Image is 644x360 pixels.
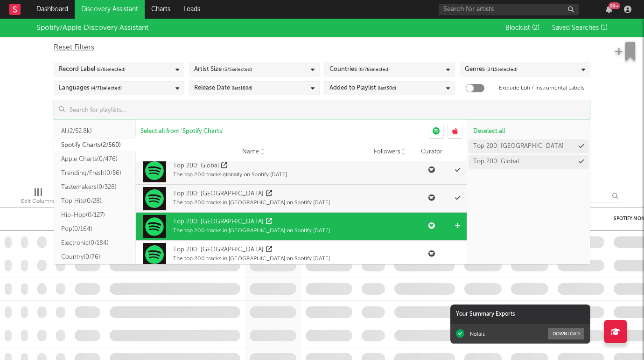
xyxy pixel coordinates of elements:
button: Apple Charts(0/476) [54,152,136,166]
label: Exclude Lofi / Instrumental Labels [499,83,584,94]
button: Pop(0/164) [54,222,136,236]
span: ( 4 / 71 selected) [91,83,122,94]
div: Top 200: [GEOGRAPHIC_DATA] [173,189,264,199]
div: 99 + [609,2,620,9]
div: Top 200: [GEOGRAPHIC_DATA] [173,217,264,227]
button: Top 200: [GEOGRAPHIC_DATA] [469,139,588,153]
div: Curator [413,147,450,157]
button: Country(0/76) [54,250,136,264]
div: Artist Size [194,64,252,75]
div: Edit Columns [21,184,55,211]
span: ( 2 / 6 selected) [97,64,126,75]
button: 99+ [606,6,612,13]
button: Download [548,328,584,339]
span: ( 3 / 15 selected) [486,64,518,75]
button: All(2/52.8k) [54,124,136,138]
div: Edit Columns [21,196,55,207]
span: ( 1 ) [601,25,608,31]
div: Your Summary Exports [450,305,590,324]
button: Trending/Fresh(0/56) [54,166,136,180]
div: The top 200 tracks in [GEOGRAPHIC_DATA] on Spotify [DATE]. [173,199,331,207]
span: ( 2 ) [532,25,539,31]
button: Tastemakers(0/328) [54,180,136,194]
div: Nolais [470,331,485,337]
div: Release Date [194,83,252,94]
span: ( 6 / 78 selected) [358,64,390,75]
div: Languages [59,83,122,94]
span: (last 180 d) [231,83,252,94]
button: Top 200: Global [469,155,588,169]
span: Blocklist [505,25,539,31]
div: Top 200: [GEOGRAPHIC_DATA] [173,245,264,255]
div: Genres [465,64,518,75]
span: ( 3 / 5 selected) [223,64,252,75]
button: Top Hits(0/28) [54,194,136,208]
span: Select all from ' Spotify Charts ' [140,128,224,134]
button: Select all from 'Spotify Charts' [136,124,228,138]
span: Followers [374,148,400,156]
div: Top 200: Global [173,161,219,171]
span: (last 30 d) [378,83,396,94]
div: The top 200 tracks in [GEOGRAPHIC_DATA] on Spotify [DATE]. [173,255,331,263]
button: Electronic(0/184) [54,236,136,250]
a: Top 200: Global [473,159,519,165]
div: Added to Playlist [329,83,396,94]
span: Saved Searches [552,25,608,31]
a: Top 200: [GEOGRAPHIC_DATA] [473,143,564,149]
button: Spotify Charts(2/560) [54,138,136,152]
div: The top 200 tracks in [GEOGRAPHIC_DATA] on Spotify [DATE]. [173,227,331,235]
div: Countries [329,64,390,75]
div: Reset Filters [54,42,590,53]
div: Spotify/Apple Discovery Assistant [36,22,148,34]
span: Name [242,148,259,156]
div: The top 200 tracks globally on Spotify [DATE]. [173,171,288,179]
input: Search for artists [439,4,579,15]
input: Search for playlists... [65,100,590,119]
span: Deselect all [473,128,505,134]
div: Record Label [59,64,126,75]
button: Saved Searches (1) [549,24,608,32]
button: Deselect all [469,124,588,138]
button: Hip-Hop(0/127) [54,208,136,222]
